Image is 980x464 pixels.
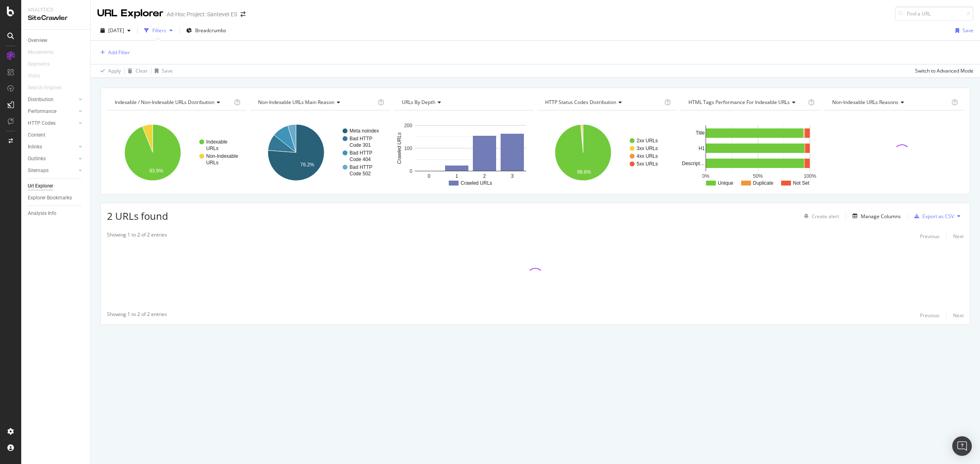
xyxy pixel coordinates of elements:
[682,161,705,166] text: Descript…
[801,210,839,223] button: Create alert
[922,213,954,220] div: Export as CSV
[400,96,526,109] h4: URLs by Depth
[962,27,973,34] div: Save
[804,173,816,179] text: 100%
[461,180,492,186] text: Crawled URLs
[108,49,130,56] div: Add Filter
[28,119,76,128] a: HTTP Codes
[753,173,763,179] text: 50%
[637,146,658,151] text: 3xx URLs
[831,96,950,109] h4: Non-Indexable URLs Reasons
[350,128,379,134] text: Meta noindex
[543,96,663,109] h4: HTTP Status Codes Distribution
[920,233,940,240] div: Previous
[28,84,70,92] a: Search Engines
[107,117,246,188] svg: A chart.
[953,311,964,320] button: Next
[404,146,412,151] text: 100
[206,153,238,159] text: Non-Indexable
[28,72,48,80] a: Visits
[681,117,820,188] svg: A chart.
[97,48,130,57] button: Add Filter
[97,64,121,77] button: Apply
[718,180,733,186] text: Unique
[952,436,972,456] div: Open Intercom Messenger
[920,312,940,319] div: Previous
[258,99,334,106] span: Non-Indexable URLs Main Reason
[28,60,58,68] a: Segments
[256,96,376,109] h4: Non-Indexable URLs Main Reason
[861,213,901,220] div: Manage Columns
[350,136,372,141] text: Bad HTTP
[206,146,218,151] text: URLs
[911,210,954,223] button: Export as CSV
[28,107,76,116] a: Performance
[97,24,134,37] button: [DATE]
[350,157,371,162] text: Code 404
[28,155,76,163] a: Outlinks
[753,180,773,186] text: Duplicate
[183,24,229,37] button: Breadcrumbs
[428,173,430,179] text: 0
[115,99,214,106] span: Indexable / Non-Indexable URLs distribution
[455,173,458,179] text: 1
[396,133,402,164] text: Crawled URLs
[577,169,591,175] text: 98.6%
[28,209,85,218] a: Analysis Info
[167,10,237,18] div: Ad-Hoc Project: Santevet ES
[812,213,839,220] div: Create alert
[97,7,163,20] div: URL Explorer
[28,36,85,45] a: Overview
[149,168,163,174] text: 93.9%
[920,231,940,241] button: Previous
[915,67,973,74] div: Switch to Advanced Mode
[28,131,85,139] a: Content
[687,96,806,109] h4: HTML Tags Performance for Indexable URLs
[28,194,72,202] div: Explorer Bookmarks
[350,150,372,156] text: Bad HTTP
[28,13,84,23] div: SiteCrawler
[545,99,616,106] span: HTTP Status Codes Distribution
[108,27,124,34] span: 2025 Aug. 27th
[952,24,973,37] button: Save
[28,72,40,80] div: Visits
[920,311,940,320] button: Previous
[195,27,226,34] span: Breadcrumbs
[241,11,245,17] div: arrow-right-arrow-left
[28,143,42,151] div: Inlinks
[162,67,173,74] div: Save
[125,64,148,77] button: Clear
[637,161,658,167] text: 5xx URLs
[28,84,62,92] div: Search Engines
[699,146,705,151] text: H1
[152,27,166,34] div: Filters
[953,231,964,241] button: Next
[28,60,50,68] div: Segments
[28,155,46,163] div: Outlinks
[28,131,45,139] div: Content
[350,142,371,148] text: Code 301
[250,117,390,188] svg: A chart.
[107,209,168,223] span: 2 URLs found
[394,117,533,188] svg: A chart.
[912,64,973,77] button: Switch to Advanced Mode
[151,64,173,77] button: Save
[141,24,176,37] button: Filters
[28,182,53,190] div: Url Explorer
[849,211,901,221] button: Manage Columns
[350,171,371,177] text: Code 502
[953,312,964,319] div: Next
[107,311,167,320] div: Showing 1 to 2 of 2 entries
[28,95,76,104] a: Distribution
[28,48,53,57] div: Movements
[688,99,790,106] span: HTML Tags Performance for Indexable URLs
[696,130,705,136] text: Title
[483,173,486,179] text: 2
[350,164,372,170] text: Bad HTTP
[793,180,810,186] text: Not Set
[953,233,964,240] div: Next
